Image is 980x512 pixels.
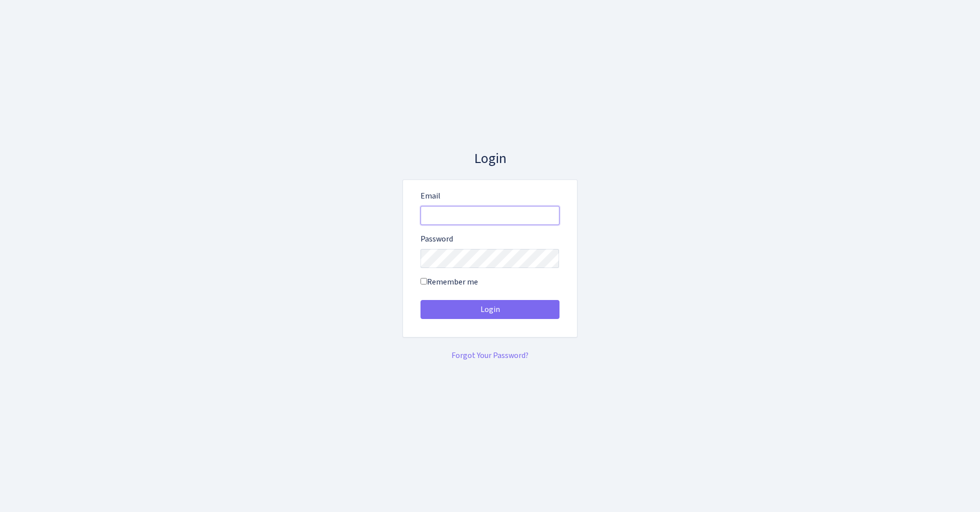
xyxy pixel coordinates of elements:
[420,190,440,202] label: Email
[402,150,577,167] h3: Login
[451,350,528,361] a: Forgot Your Password?
[420,276,478,288] label: Remember me
[420,300,559,319] button: Login
[420,233,453,245] label: Password
[420,278,427,284] input: Remember me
